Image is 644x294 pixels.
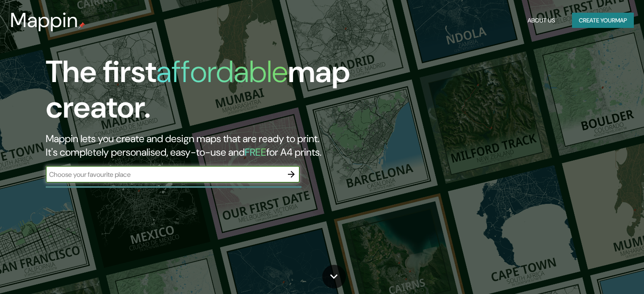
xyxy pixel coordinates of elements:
h5: FREE [245,146,266,159]
button: About Us [524,13,558,28]
h1: The first map creator. [46,54,368,132]
h1: affordable [156,52,288,91]
input: Choose your favourite place [46,170,283,179]
h3: Mappin [10,8,78,32]
img: mappin-pin [78,22,85,29]
button: Create yourmap [572,13,634,28]
h2: Mappin lets you create and design maps that are ready to print. It's completely personalised, eas... [46,132,368,159]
